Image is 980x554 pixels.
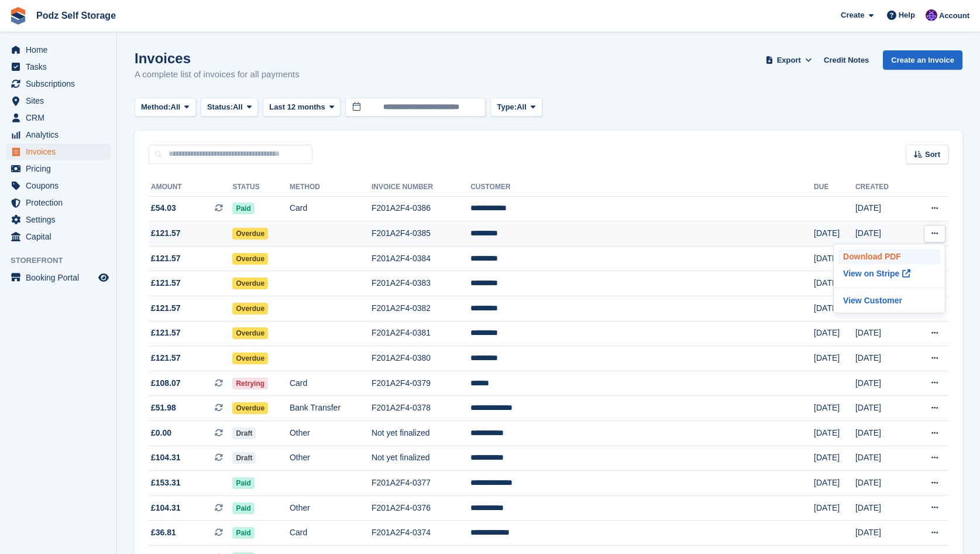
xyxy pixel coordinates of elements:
td: [DATE] [814,296,855,322]
a: menu [6,211,111,228]
a: View Customer [838,293,940,308]
th: Status [232,178,289,197]
td: [DATE] [814,446,855,471]
td: [DATE] [814,396,855,421]
span: Overdue [232,402,268,414]
span: Retrying [232,378,268,389]
td: [DATE] [855,321,909,346]
th: Customer [470,178,814,197]
td: F201A2F4-0379 [372,371,470,396]
span: £121.57 [151,302,181,314]
th: Invoice Number [372,178,470,197]
a: Credit Notes [819,50,874,70]
td: [DATE] [814,421,855,446]
td: [DATE] [855,221,909,247]
td: F201A2F4-0382 [372,296,470,322]
td: Card [290,521,372,546]
a: View on Stripe [838,264,940,283]
span: Invoices [26,143,96,160]
th: Amount [149,178,232,197]
a: menu [6,160,111,177]
span: Method: [141,101,171,113]
a: Create an Invoice [883,50,962,70]
a: menu [6,177,111,194]
td: F201A2F4-0385 [372,221,470,247]
th: Due [814,178,855,197]
td: [DATE] [855,495,909,521]
span: £54.03 [151,202,176,214]
span: Last 12 months [269,101,325,113]
span: Analytics [26,126,96,143]
span: Overdue [232,353,268,364]
td: [DATE] [814,221,855,247]
span: Draft [232,452,256,464]
td: Not yet finalized [372,421,470,446]
th: Created [855,178,909,197]
span: Sites [26,93,96,109]
td: [DATE] [855,471,909,496]
button: Last 12 months [263,98,341,117]
span: Subscriptions [26,76,96,92]
span: All [233,101,243,113]
td: [DATE] [855,396,909,421]
span: Paid [232,477,254,489]
td: F201A2F4-0383 [372,271,470,296]
span: Help [899,9,915,21]
td: [DATE] [814,271,855,296]
td: [DATE] [855,446,909,471]
td: Bank Transfer [290,396,372,421]
span: Overdue [232,327,268,339]
img: Jawed Chowdhary [926,9,937,21]
span: Type: [497,101,517,113]
td: [DATE] [814,321,855,346]
span: £36.81 [151,526,176,539]
span: £121.57 [151,352,181,364]
span: Sort [925,149,940,160]
span: Protection [26,194,96,211]
span: Export [777,54,801,66]
td: F201A2F4-0376 [372,495,470,521]
span: Paid [232,527,254,539]
td: Other [290,446,372,471]
td: [DATE] [814,471,855,496]
td: F201A2F4-0386 [372,196,470,221]
td: [DATE] [855,371,909,396]
a: menu [6,93,111,109]
td: [DATE] [814,246,855,271]
span: Pricing [26,160,96,177]
span: All [171,101,181,113]
button: Method: All [135,98,196,117]
span: Overdue [232,228,268,240]
span: £0.00 [151,427,171,439]
span: £121.57 [151,327,181,339]
td: F201A2F4-0380 [372,346,470,371]
p: A complete list of invoices for all payments [135,68,300,81]
span: Tasks [26,59,96,75]
span: Account [939,10,969,22]
a: Podz Self Storage [32,6,121,25]
h1: Invoices [135,50,300,66]
a: menu [6,76,111,92]
td: [DATE] [855,196,909,221]
span: £121.57 [151,227,181,240]
a: Download PDF [838,249,940,264]
button: Status: All [201,98,258,117]
span: Paid [232,203,254,214]
span: £108.07 [151,377,181,389]
span: Overdue [232,278,268,289]
td: Not yet finalized [372,446,470,471]
td: F201A2F4-0378 [372,396,470,421]
td: F201A2F4-0374 [372,521,470,546]
a: menu [6,42,111,58]
td: [DATE] [814,495,855,521]
th: Method [290,178,372,197]
span: £51.98 [151,402,176,414]
span: £121.57 [151,277,181,289]
td: [DATE] [855,421,909,446]
span: All [517,101,527,113]
span: Overdue [232,303,268,314]
span: £104.31 [151,502,181,514]
span: Paid [232,502,254,514]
